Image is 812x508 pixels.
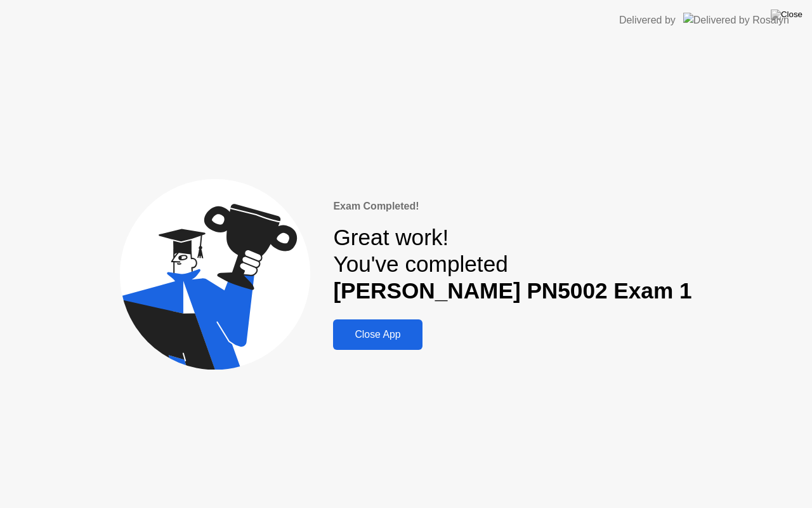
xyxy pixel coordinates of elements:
[333,224,691,305] div: Great work! You've completed
[333,199,691,214] div: Exam Completed!
[771,10,802,20] img: Close
[333,278,691,303] b: [PERSON_NAME] PN5002 Exam 1
[337,329,418,340] div: Close App
[619,13,676,28] div: Delivered by
[333,319,422,350] button: Close App
[683,13,789,27] img: Delivered by Rosalyn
